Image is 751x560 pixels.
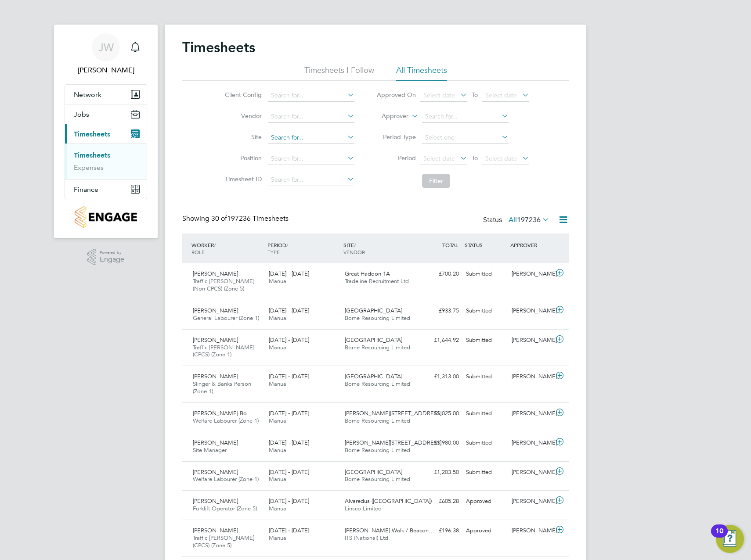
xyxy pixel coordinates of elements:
[193,336,238,344] span: [PERSON_NAME]
[462,406,508,421] div: Submitted
[211,214,289,223] span: 197236 Timesheets
[422,132,509,144] input: Select one
[269,344,288,351] span: Manual
[268,153,354,165] input: Search for...
[193,439,238,446] span: [PERSON_NAME]
[98,42,114,53] span: JW
[716,525,744,553] button: Open Resource Center, 10 new notifications
[345,446,410,454] span: Borne Resourcing Limited
[508,304,554,318] div: [PERSON_NAME]
[345,497,432,505] span: Alvaredus ([GEOGRAPHIC_DATA])
[345,344,410,351] span: Borne Resourcing Limited
[269,409,309,417] span: [DATE] - [DATE]
[269,527,309,534] span: [DATE] - [DATE]
[65,144,147,179] div: Timesheets
[345,380,410,388] span: Borne Resourcing Limited
[65,124,147,144] button: Timesheets
[417,267,462,281] div: £700.20
[193,380,251,395] span: Slinger & Banks Person (Zone 1)
[269,314,288,322] span: Manual
[508,370,554,384] div: [PERSON_NAME]
[483,214,551,226] div: Status
[341,237,417,260] div: SITE
[269,497,309,505] span: [DATE] - [DATE]
[345,475,410,483] span: Borne Resourcing Limited
[193,446,227,454] span: Site Manager
[376,133,416,141] label: Period Type
[65,85,147,104] button: Network
[222,154,262,162] label: Position
[269,475,288,483] span: Manual
[469,89,480,101] span: To
[65,104,147,124] button: Jobs
[269,373,309,380] span: [DATE] - [DATE]
[269,336,309,344] span: [DATE] - [DATE]
[304,65,374,81] li: Timesheets I Follow
[345,505,382,512] span: Linsco Limited
[182,39,255,56] h2: Timesheets
[214,241,216,248] span: /
[417,494,462,509] div: £605.28
[369,112,408,121] label: Approver
[417,333,462,348] div: £1,644.92
[193,527,238,534] span: [PERSON_NAME]
[485,91,517,99] span: Select date
[211,214,227,223] span: 30 of
[193,468,238,476] span: [PERSON_NAME]
[343,248,365,255] span: VENDOR
[193,314,259,322] span: General Labourer (Zone 1)
[193,373,238,380] span: [PERSON_NAME]
[222,175,262,183] label: Timesheet ID
[462,304,508,318] div: Submitted
[345,439,441,446] span: [PERSON_NAME][STREET_ADDRESS]
[376,91,416,99] label: Approved On
[345,417,410,424] span: Borne Resourcing Limited
[286,241,288,248] span: /
[222,133,262,141] label: Site
[345,277,409,285] span: Tradeline Recruitment Ltd
[268,111,354,123] input: Search for...
[508,436,554,450] div: [PERSON_NAME]
[462,465,508,480] div: Submitted
[508,494,554,509] div: [PERSON_NAME]
[222,91,262,99] label: Client Config
[417,304,462,318] div: £933.75
[462,333,508,348] div: Submitted
[74,185,98,194] span: Finance
[469,152,480,164] span: To
[193,270,238,277] span: [PERSON_NAME]
[462,524,508,538] div: Approved
[508,333,554,348] div: [PERSON_NAME]
[74,130,110,138] span: Timesheets
[193,475,259,483] span: Welfare Labourer (Zone 1)
[442,241,458,248] span: TOTAL
[417,406,462,421] div: £1,025.00
[269,307,309,314] span: [DATE] - [DATE]
[65,179,147,199] button: Finance
[462,436,508,450] div: Submitted
[354,241,356,248] span: /
[193,344,254,359] span: Traffic [PERSON_NAME] (CPCS) (Zone 1)
[345,527,434,534] span: [PERSON_NAME] Walk / Beacon…
[269,380,288,388] span: Manual
[182,214,290,223] div: Showing
[345,270,390,277] span: Great Haddon 1A
[417,524,462,538] div: £196.38
[462,267,508,281] div: Submitted
[508,237,554,253] div: APPROVER
[269,505,288,512] span: Manual
[269,468,309,476] span: [DATE] - [DATE]
[222,112,262,120] label: Vendor
[193,534,254,549] span: Traffic [PERSON_NAME] (CPCS) (Zone 5)
[87,249,125,266] a: Powered byEngage
[345,307,402,314] span: [GEOGRAPHIC_DATA]
[269,439,309,446] span: [DATE] - [DATE]
[54,25,158,238] nav: Main navigation
[100,249,124,256] span: Powered by
[193,417,259,424] span: Welfare Labourer (Zone 1)
[74,90,101,99] span: Network
[268,132,354,144] input: Search for...
[75,206,137,228] img: countryside-properties-logo-retina.png
[508,524,554,538] div: [PERSON_NAME]
[74,110,89,118] span: Jobs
